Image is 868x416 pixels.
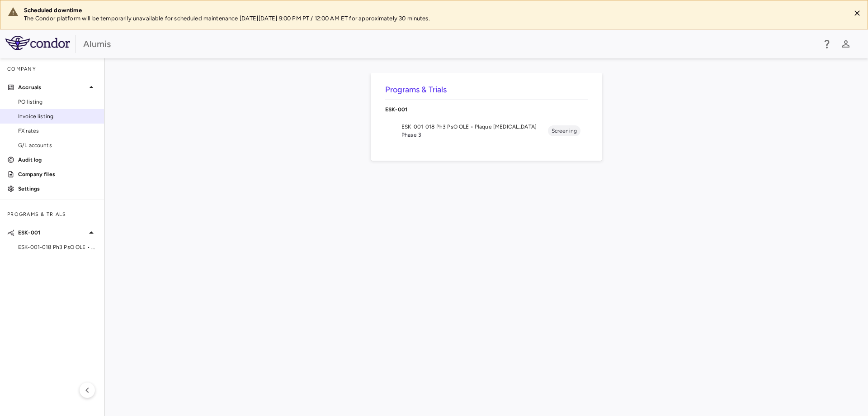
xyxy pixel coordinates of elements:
span: FX rates [18,127,97,135]
span: ESK-001-018 Ph3 PsO OLE • Plaque [MEDICAL_DATA] [401,123,548,131]
p: Company files [18,170,97,178]
p: Accruals [18,83,86,91]
button: Close [850,6,864,20]
li: ESK-001-018 Ph3 PsO OLE • Plaque [MEDICAL_DATA]Phase 3Screening [385,119,588,143]
div: ESK-001 [385,100,588,119]
p: ESK-001 [385,105,588,114]
div: Alumis [83,37,816,51]
h6: Programs & Trials [385,84,588,96]
span: PO listing [18,98,97,106]
span: Invoice listing [18,112,97,120]
p: ESK-001 [18,229,86,237]
p: Settings [18,185,97,193]
span: G/L accounts [18,141,97,149]
p: The Condor platform will be temporarily unavailable for scheduled maintenance [DATE][DATE] 9:00 P... [24,14,843,23]
div: Scheduled downtime [24,6,843,14]
img: logo-full-SnFGN8VE.png [5,36,70,50]
p: Audit log [18,156,97,164]
span: Phase 3 [401,131,548,139]
span: ESK-001-018 Ph3 PsO OLE • Plaque [MEDICAL_DATA] [18,243,97,251]
span: Screening [548,127,580,135]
